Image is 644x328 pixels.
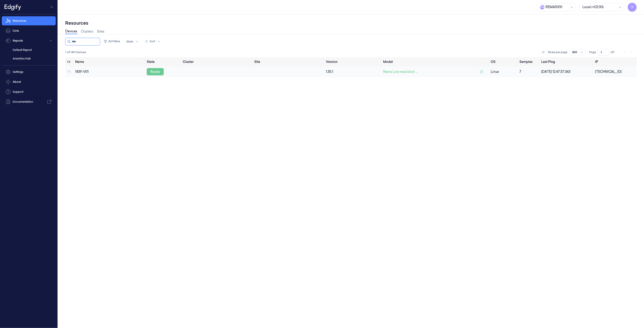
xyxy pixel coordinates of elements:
a: Settings [2,67,56,76]
span: Page [589,50,596,54]
div: 7 [519,69,538,74]
span: of 1 [610,50,618,54]
th: Cluster [181,57,252,66]
div: [DATE] 12:47:37.063 [541,69,591,74]
th: Version [324,57,381,66]
th: IP [593,57,637,66]
p: Rows per page [548,50,567,54]
th: OS [489,57,518,66]
th: State [145,57,181,66]
div: [TECHNICAL_ID] [595,69,635,74]
div: 1.35.1 [326,69,380,74]
div: Resources [65,20,637,26]
button: All Filters [102,38,122,45]
a: Resources [2,16,56,25]
a: Support [2,87,56,96]
th: Last Ping [539,57,593,66]
a: Devices [65,29,77,34]
button: Toggle Navigation [48,3,56,11]
span: R e [540,5,545,10]
th: Name [73,57,145,66]
button: V [628,3,637,12]
span: Rema Low resolution ... [383,69,418,74]
a: Default Report [9,46,56,54]
a: Clusters [81,29,93,34]
th: Samples [518,57,539,66]
th: Site [252,57,324,66]
button: Reports [2,36,56,45]
div: 1439-V01 [75,69,143,74]
a: Data [2,26,56,35]
nav: pagination [621,49,635,55]
a: Documentation [2,97,56,106]
div: ready [147,68,164,75]
p: linux [491,69,516,74]
button: About [2,77,56,86]
a: Analytics Hub [9,55,56,62]
a: Sites [97,29,104,34]
th: Model [381,57,489,66]
span: 1 of 149 Devices [65,50,86,54]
